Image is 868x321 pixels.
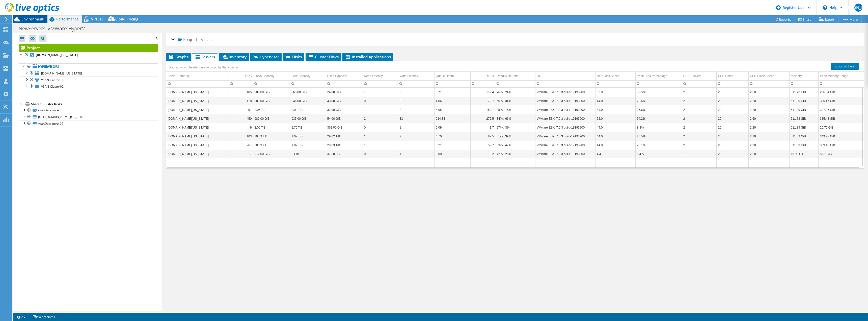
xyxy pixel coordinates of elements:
td: Column Read/Write ratio, Value 97% / 3% [495,123,535,132]
td: Column OS, Value VMware ESXi 7.0.3 build-19193900 [535,105,595,114]
span: Environment [21,17,44,21]
td: Read/Write ratio Column [495,72,535,81]
td: Column Net Clock Speed, Value 4.4 [595,150,636,158]
td: CPU Sockets Column [682,72,717,81]
td: OS Column [535,72,595,81]
td: Column OS, Value VMware ESXi 7.0.3 build-19193900 [535,123,595,132]
a: 2 [14,314,29,320]
span: VSAN-Cluster02 [41,84,64,89]
td: Column CPU Sockets, Value 2 [682,114,717,123]
span: Performance [56,17,78,21]
td: Local Capacity Column [253,72,290,81]
span: [PERSON_NAME] [854,4,862,12]
td: Memory Column [789,72,819,81]
td: Column IOPS, Filter cell [229,80,253,87]
td: Column Used Capacity, Value 37.00 GiB [326,105,363,114]
a: [DOMAIN_NAME][US_STATE] [19,52,158,58]
td: Column Net Clock Speed, Value 44.0 [595,141,636,150]
td: Column Server Name(s), Value esxvsan106.chia.state.ma.us [166,132,229,141]
td: Column Memory, Value 511.89 GiB [789,141,819,150]
h1: NewServers_VMWare-HyperV [16,26,93,31]
td: Column CPU Clock Speed, Value 2.20 [749,96,790,105]
td: Column Memory, Filter cell [789,80,819,87]
td: Column Free Capacity, Value 2.02 TiB [290,105,326,114]
td: Column CPU Clock Speed, Value 2.60 [749,114,790,123]
a: [URL][DOMAIN_NAME][US_STATE] [19,114,158,120]
td: Column Peak Memory Usage, Value 359.45 GiB [819,141,864,150]
svg: \n [823,5,827,10]
td: Column Read Latency, Filter cell [363,80,398,87]
td: Column CPU Cores, Filter cell [717,80,749,87]
td: Column Write Latency, Value 33 [398,114,435,123]
td: Used Capacity Column [326,72,363,81]
td: Column Peak Memory Usage, Value 349.27 GiB [819,132,864,141]
td: Column Used Capacity, Value 24.00 GiB [326,88,363,96]
td: Column OS, Value VMware ESXi 7.0.3 build-19193900 [535,96,595,105]
td: Column Read Latency, Value 1 [363,88,398,96]
td: Column CPU Sockets, Value 2 [682,132,717,141]
td: Column Queue Depth, Value 4.05 [434,105,470,114]
td: Column Server Name(s), Filter cell [166,80,229,87]
td: Column Write Latency, Value 1 [398,150,435,158]
td: Column CPU Cores, Value 20 [717,132,749,141]
td: Column Used Capacity, Value 43.00 GiB [326,96,363,105]
div: CPU Sockets [683,73,701,79]
td: Column Write Latency, Value 2 [398,132,435,141]
td: Column IOPS, Value 118 [229,96,253,105]
span: VSAN-cluster01 [41,78,63,82]
a: VSAN-cluster01 [19,77,158,83]
td: Column Memory, Value 511.89 GiB [789,105,819,114]
td: Column Local Capacity, Value 30.69 TiB [253,141,290,150]
a: vsanDatastore-02 [19,120,158,127]
td: Column Peak CPU Percentage, Filter cell [635,80,682,87]
td: Column CPU Sockets, Value 2 [682,141,717,150]
td: Column Server Name(s), Value esxvsan107.chia.state.ma.us [166,141,229,150]
div: Data grid [166,61,864,169]
td: Column MB/s, Value 276.5 [470,114,495,123]
span: Cluster Disks [308,54,339,59]
td: Column IOPS, Value 450 [229,114,253,123]
span: Installed Applications [345,54,391,59]
td: Column CPU Sockets, Value 2 [682,96,717,105]
div: MB/s [487,73,494,79]
td: Column IOPS, Value 105 [229,88,253,96]
td: Column Memory, Value 15.98 GiB [789,150,819,158]
a: VSAN-Cluster02 [19,83,158,90]
td: Net Clock Speed Column [595,72,636,81]
td: Column CPU Cores, Value 20 [717,114,749,123]
a: More [838,15,862,23]
td: Write Latency Column [398,72,435,81]
td: Column CPU Cores, Value 20 [717,96,749,105]
td: Column CPU Clock Speed, Value 2.20 [749,105,790,114]
td: Column Local Capacity, Value 989.00 GiB [253,88,290,96]
div: Peak Memory Usage [820,73,848,79]
td: Column Read/Write ratio, Value 76% / 24% [495,88,535,96]
td: Column Peak CPU Percentage, Value 20.5% [635,132,682,141]
td: Column Server Name(s), Value esxvsan102.chia.state.ma.us [166,88,229,96]
td: Column CPU Cores, Value 2 [717,150,749,158]
td: Column MB/s, Value 159.1 [470,105,495,114]
div: Drag a column header here to group by that column [167,64,239,71]
td: Column Read/Write ratio, Filter cell [495,80,535,87]
td: Peak CPU Percentage Column [635,72,682,81]
td: Column Read/Write ratio, Value 34% / 66% [495,114,535,123]
td: Column Write Latency, Filter cell [398,80,435,87]
div: IOPS [245,73,252,79]
div: Peak CPU Percentage [637,73,667,79]
td: Column Read/Write ratio, Value 53% / 47% [495,141,535,150]
b: [DOMAIN_NAME][US_STATE] [36,53,78,57]
td: MB/s Column [470,72,495,81]
td: Column Local Capacity, Value 372.00 GiB [253,150,290,158]
td: Free Capacity Column [290,72,326,81]
td: Column Free Capacity, Value 1.07 TiB [290,132,326,141]
td: Column IOPS, Value 891 [229,105,253,114]
td: Column OS, Value VMware ESXi 7.0.3 build-19193900 [535,141,595,150]
td: Column Read/Write ratio, Value 66% / 34% [495,96,535,105]
div: Free Capacity [291,73,310,79]
td: Column MB/s, Value 72.7 [470,96,495,105]
td: Column CPU Clock Speed, Value 2.20 [749,132,790,141]
td: Column Server Name(s), Value esxvsan105.chia.state.ma.us [166,105,229,114]
td: Column Write Latency, Value 2 [398,96,435,105]
td: Column Peak CPU Percentage, Value 29.6% [635,96,682,105]
td: Column IOPS, Value 103 [229,132,253,141]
